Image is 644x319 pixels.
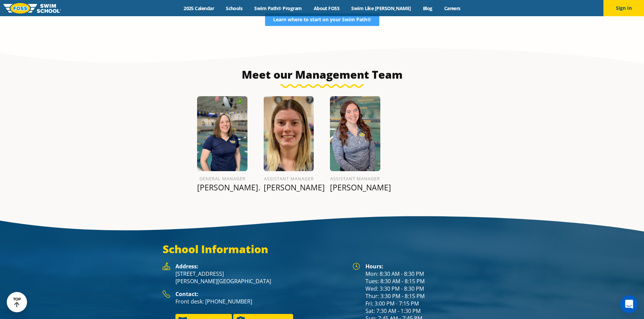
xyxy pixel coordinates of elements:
[248,5,308,11] a: Swim Path® Program
[163,290,170,298] img: Foss Location Contact
[163,68,482,81] h3: Meet our Management Team
[264,175,314,183] h6: Assistant Manager
[163,263,170,270] img: Foss Location Address
[308,5,345,11] a: About FOSS
[330,96,380,171] img: Cassidy-Matt.png
[197,96,247,171] img: Alexa-Ihrke.png
[175,290,198,298] strong: Contact:
[264,96,314,171] img: Foss-Web-Headshots.png
[438,5,466,11] a: Careers
[273,17,371,22] span: Learn where to start on your Swim Path®
[330,175,380,183] h6: Assistant Manager
[620,295,638,313] div: Open Intercom Messenger
[353,263,360,270] img: Foss Location Hours
[220,5,248,11] a: Schools
[417,5,438,11] a: Blog
[163,242,482,256] h3: School Information
[175,298,346,305] p: Front desk: [PHONE_NUMBER]
[13,297,21,308] div: TOP
[3,3,61,14] img: FOSS Swim School Logo
[365,263,383,270] strong: Hours:
[197,183,247,192] p: [PERSON_NAME].
[345,5,417,11] a: Swim Like [PERSON_NAME]
[175,263,198,270] strong: Address:
[197,175,247,183] h6: General Manager
[175,270,346,285] p: [STREET_ADDRESS] [PERSON_NAME][GEOGRAPHIC_DATA]
[330,183,380,192] p: [PERSON_NAME]
[265,13,379,26] a: Learn where to start on your Swim Path®
[178,5,220,11] a: 2025 Calendar
[264,183,314,192] p: [PERSON_NAME]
